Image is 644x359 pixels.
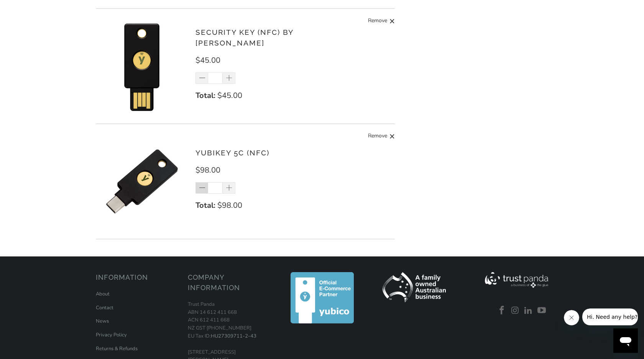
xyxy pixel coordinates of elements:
span: $98.00 [195,165,220,175]
a: Trust Panda Australia on Facebook [496,306,508,316]
a: Trust Panda Australia on YouTube [536,306,547,316]
span: $45.00 [217,90,242,101]
iframe: Button to launch messaging window [613,328,638,353]
a: HU27309711-2-43 [211,333,256,339]
a: Trust Panda Australia on LinkedIn [523,306,534,316]
span: Remove [368,132,387,141]
a: Trust Panda Australia on Instagram [509,306,521,316]
img: YubiKey 5C (NFC) [96,135,188,227]
iframe: Close message [564,310,579,325]
img: Security Key (NFC) by Yubico [96,20,188,112]
span: $45.00 [195,55,220,65]
a: YubiKey 5C (NFC) [195,148,269,157]
strong: Total: [195,90,215,101]
span: Remove [368,16,387,26]
a: Remove [368,132,395,141]
a: News [96,318,109,325]
a: Contact [96,304,113,311]
a: About [96,290,110,297]
span: $98.00 [217,200,242,211]
a: Privacy Policy [96,331,127,338]
a: Security Key (NFC) by [PERSON_NAME] [195,28,293,47]
strong: Total: [195,200,215,211]
a: Remove [368,16,395,26]
a: Returns & Refunds [96,345,138,352]
iframe: Message from company [582,308,638,325]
